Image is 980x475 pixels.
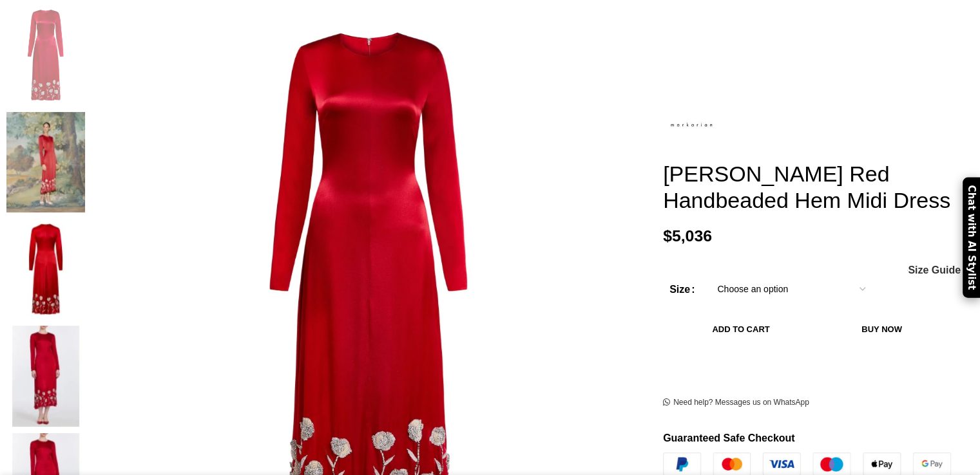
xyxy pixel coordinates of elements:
span: $ [663,227,672,245]
button: Add to cart [669,315,812,342]
a: Need help? Messages us on WhatsApp [663,398,809,408]
a: Size Guide [907,265,961,275]
img: Markarian [663,97,721,154]
strong: Guaranteed Safe Checkout [663,433,795,443]
iframe: Secure payment input frame [678,353,910,354]
label: Size [669,281,695,297]
bdi: 5,036 [663,227,712,245]
img: Markarian bridal with romantic neckline and structured silhouette [6,326,85,426]
button: Buy now [819,315,945,342]
img: Markarian dresses with romantic neckline and structured silhouette [6,219,85,319]
h1: [PERSON_NAME] Red Handbeaded Hem Midi Dress [663,161,970,214]
img: Markarian gown with romantic neckline and structured silhouette [6,5,85,105]
span: Size Guide [908,265,961,275]
img: Markarian dress with romantic neckline and structured silhouette [6,112,85,212]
